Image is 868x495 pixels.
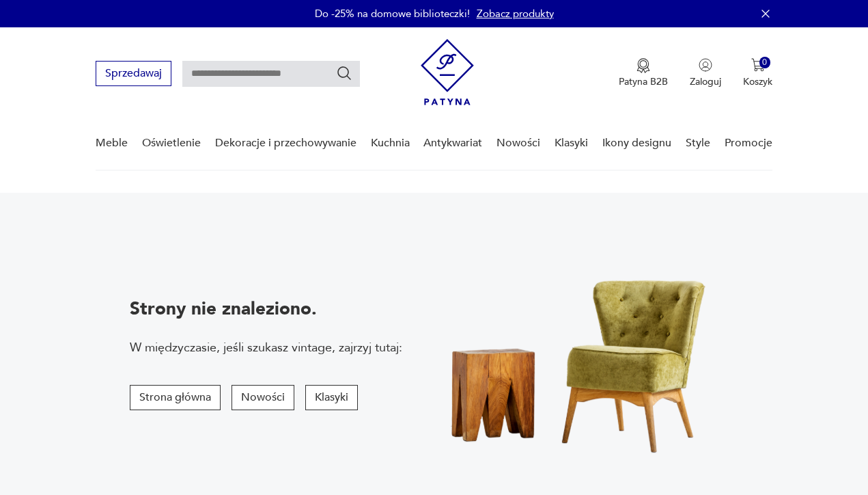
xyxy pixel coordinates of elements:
p: Zaloguj [690,75,721,88]
a: Meble [96,117,128,170]
button: Strona główna [130,385,221,410]
button: Zaloguj [690,58,721,88]
p: Koszyk [743,75,772,88]
a: Promocje [725,117,772,170]
p: Patyna B2B [619,75,668,88]
img: Ikona koszyka [751,58,765,72]
p: Strony nie znaleziono. [130,297,402,321]
a: Style [686,117,710,170]
button: Patyna B2B [619,58,668,88]
a: Zobacz produkty [477,7,554,21]
p: Do -25% na domowe biblioteczki! [315,7,470,21]
a: Nowości [496,117,540,170]
a: Kuchnia [371,117,410,170]
img: Fotel [415,237,749,471]
a: Sprzedawaj [96,70,171,79]
div: 0 [759,57,771,68]
button: Klasyki [305,385,358,410]
p: W międzyczasie, jeśli szukasz vintage, zajrzyj tutaj: [130,339,402,356]
button: Nowości [232,385,294,410]
img: Ikonka użytkownika [699,58,712,72]
img: Patyna - sklep z meblami i dekoracjami vintage [421,39,474,105]
a: Ikona medaluPatyna B2B [619,58,668,88]
a: Oświetlenie [142,117,201,170]
button: Szukaj [336,65,352,81]
a: Klasyki [555,117,588,170]
button: Sprzedawaj [96,61,171,86]
a: Dekoracje i przechowywanie [215,117,356,170]
a: Ikony designu [602,117,671,170]
a: Antykwariat [423,117,482,170]
img: Ikona medalu [636,58,650,73]
button: 0Koszyk [743,58,772,88]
